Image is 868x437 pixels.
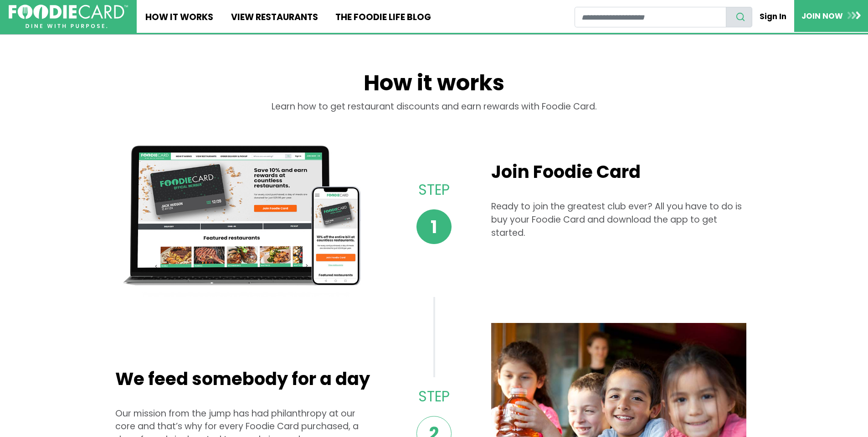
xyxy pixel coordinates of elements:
[575,7,726,27] input: restaurant search
[115,100,753,127] div: Learn how to get restaurant discounts and earn rewards with Foodie Card.
[9,5,128,29] img: FoodieCard; Eat, Drink, Save, Donate
[399,386,468,407] p: Step
[491,161,746,182] h2: Join Foodie Card
[115,369,370,390] h2: We feed somebody for a day
[416,209,452,245] span: 1
[399,179,468,201] p: Step
[752,6,794,26] a: Sign In
[115,70,753,100] h1: How it works
[491,200,746,239] p: Ready to join the greatest club ever? All you have to do is buy your Foodie Card and download the...
[726,7,752,27] button: search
